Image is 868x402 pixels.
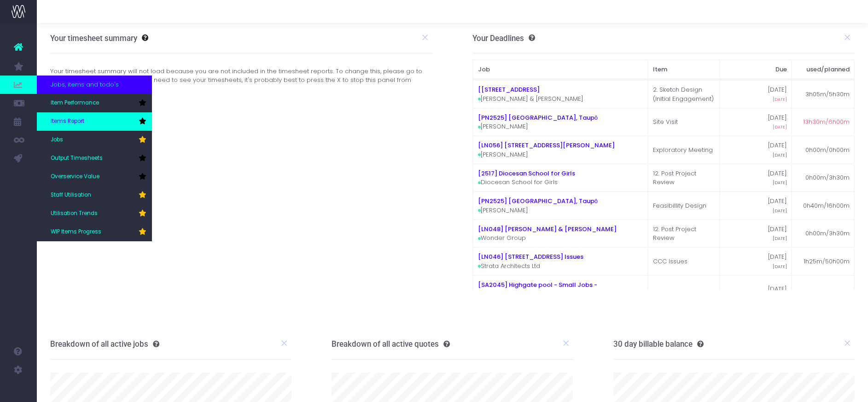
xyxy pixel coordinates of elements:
td: [PERSON_NAME] [473,136,648,164]
span: [DATE] [773,263,787,270]
h3: Your timesheet summary [50,34,137,43]
td: [DATE] [720,80,792,108]
td: CCC Issues [648,247,720,275]
td: 12. Post Project Review [648,220,720,248]
td: [PERSON_NAME] [473,192,648,220]
a: [SA2045] Highgate pool - Small Jobs - [STREET_ADDRESS][PERSON_NAME] [478,280,597,298]
td: [DATE] [720,220,792,248]
td: [DATE] [720,192,792,220]
td: Strata Architects Ltd [473,247,648,275]
td: Site Visit [648,108,720,136]
td: Wonder Group [473,220,648,248]
span: 0h00m/3h30m [805,173,850,182]
a: [PN2525] [GEOGRAPHIC_DATA], Taupō [478,113,598,122]
td: [DATE] [720,275,792,312]
div: Your timesheet summary will not load because you are not included in the timesheet reports. To ch... [43,67,439,94]
a: Item Performance [37,94,152,112]
a: [[STREET_ADDRESS] [478,85,540,94]
th: used/planned: activate to sort column ascending [792,60,854,79]
td: 2. Sketch Design (Initial Engagement) [648,80,720,108]
td: [PERSON_NAME] [473,108,648,136]
td: Feasibillity Design [648,192,720,220]
img: images/default_profile_image.png [12,384,25,397]
td: Exploratory Meeting [648,136,720,164]
span: Jobs [51,136,63,144]
a: Staff Utilisation [37,186,152,204]
span: [DATE] [773,208,787,214]
td: [PERSON_NAME] & [PERSON_NAME] [473,80,648,108]
a: WIP Items Progress [37,223,152,241]
span: [DATE] [773,124,787,130]
span: Item Performance [51,99,99,107]
span: 0h00m/3h30m [805,229,850,238]
span: 0h45m/35h00m [802,289,850,298]
span: [DATE] [773,235,787,242]
a: [2517] Diocesan School for Girls [478,169,575,178]
a: [LN056] [STREET_ADDRESS][PERSON_NAME] [478,141,615,150]
a: [LN048] [PERSON_NAME] & [PERSON_NAME] [478,225,617,233]
a: [LN046] [STREET_ADDRESS] Issues [478,252,583,261]
span: Output Timesheets [51,154,103,163]
td: Body Corporate Services [473,275,648,312]
h3: Your Deadlines [472,34,535,43]
span: Utilisation Trends [51,210,98,218]
td: Miscellaneous Jobs [648,275,720,312]
h3: Breakdown of all active jobs [50,339,159,349]
span: Staff Utilisation [51,191,91,199]
span: Items Report [51,117,84,126]
span: Overservice Value [51,173,99,181]
a: Jobs [37,131,152,149]
span: 3h05m/5h30m [805,90,850,99]
span: WIP Items Progress [51,228,101,236]
h3: 30 day billable balance [613,339,704,349]
th: Item: activate to sort column ascending [648,60,720,79]
span: 13h30m/6h00m [803,117,850,127]
a: Output Timesheets [37,149,152,168]
td: Diocesan School for Girls [473,164,648,192]
span: 1h25m/50h00m [804,257,850,266]
span: [DATE] [773,152,787,158]
th: Due: activate to sort column ascending [720,60,792,79]
td: [DATE] [720,136,792,164]
span: 0h00m/0h00m [805,146,850,155]
th: Job: activate to sort column ascending [473,60,648,79]
span: [DATE] [773,96,787,103]
span: [DATE] [773,180,787,186]
span: Jobs, items and todo's [51,80,119,89]
td: [DATE] [720,247,792,275]
td: [DATE] [720,108,792,136]
h3: Breakdown of all active quotes [332,339,450,349]
a: Items Report [37,112,152,131]
a: [PN2525] [GEOGRAPHIC_DATA], Taupō [478,197,598,205]
a: Overservice Value [37,168,152,186]
a: Utilisation Trends [37,204,152,223]
span: 0h40m/16h00m [803,201,850,210]
td: 12. Post Project Review [648,164,720,192]
td: [DATE] [720,164,792,192]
